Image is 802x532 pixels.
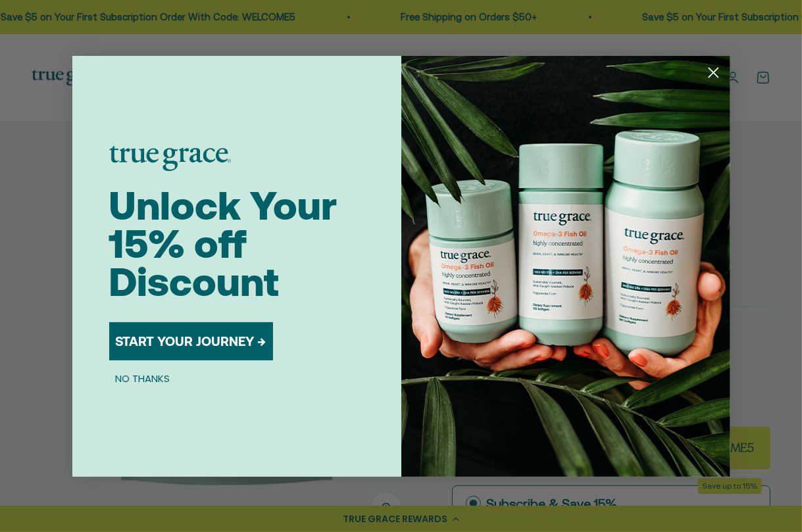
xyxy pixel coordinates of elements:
[109,183,338,304] span: Unlock Your 15% off Discount
[109,146,231,171] img: logo placeholder
[702,61,725,84] button: Close dialog
[109,371,177,387] button: NO THANKS
[109,322,273,360] button: START YOUR JOURNEY →
[401,56,730,477] img: 098727d5-50f8-4f9b-9554-844bb8da1403.jpeg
